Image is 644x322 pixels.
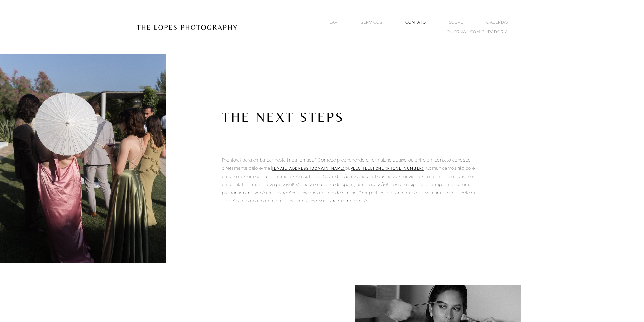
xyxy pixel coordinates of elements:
font: Pronto(a) para embarcar nesta linda jornada? Comece preenchendo o formulário abaixo ou entre em c... [222,157,472,171]
code: the next steps [222,106,357,128]
font: . Comunicamos rápido e entraremos em contato em menos de 24 horas. Se ainda não recebeu notícias ... [222,166,478,203]
font: Contato [405,20,426,25]
font: Lar [329,20,338,25]
a: Lar [329,18,338,27]
a: GALERIAS [486,18,508,27]
a: SERVIÇOS [361,20,382,25]
font: GALERIAS [486,20,508,25]
font: O JORNAL COM CURADORIA [447,29,508,34]
a: SOBRE [449,18,463,27]
img: Fotógrafo de Casamento em Portugal | The Lopes Photography [136,10,237,44]
a: [EMAIL_ADDRESS][DOMAIN_NAME] [272,167,345,171]
font: ou [345,166,351,171]
a: pelo telefone [PHONE_NUMBER] [351,167,424,171]
a: Contato [405,18,426,27]
a: O JORNAL COM CURADORIA [447,27,508,36]
font: SOBRE [449,20,463,25]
